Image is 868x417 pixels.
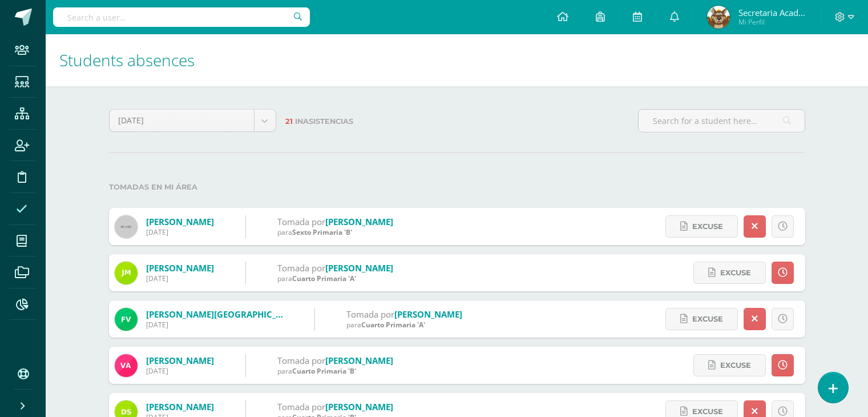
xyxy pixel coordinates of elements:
span: Sexto Primaria 'B' [292,227,352,237]
a: [PERSON_NAME] [146,216,214,227]
span: Inasistencias [295,117,353,126]
a: [PERSON_NAME] [325,216,393,227]
span: Tomada por [277,262,325,274]
label: Tomadas en mi área [109,175,805,199]
span: Tomada por [346,308,394,320]
input: Search a user… [53,7,310,27]
div: [DATE] [146,227,214,237]
a: [PERSON_NAME] [325,262,393,274]
span: Tomada por [277,355,325,366]
a: [PERSON_NAME] [146,262,214,274]
a: [PERSON_NAME] [325,401,393,412]
span: Tomada por [277,401,325,412]
a: [PERSON_NAME] [146,355,214,366]
div: [DATE] [146,320,283,330]
input: Search for a student here… [639,110,805,132]
div: para [346,320,462,330]
span: Cuarto Primaria 'B' [292,366,356,376]
img: d6a28b792dbf0ce41b208e57d9de1635.png [707,6,730,29]
div: [DATE] [146,274,214,283]
a: Excuse [665,308,738,330]
span: 21 [285,117,293,126]
span: [DATE] [118,110,245,131]
a: [PERSON_NAME] [394,308,462,320]
img: 99b014032ef2053f8eb9efc1a92257e8.png [115,262,138,284]
span: Excuse [692,216,723,237]
img: 42106f5327550066ae5dc6b88b7c2adf.png [115,354,138,377]
a: Excuse [693,354,766,376]
img: 60x60 [115,215,138,238]
span: Secretaria Académica [738,7,807,18]
span: Excuse [720,262,751,283]
a: [PERSON_NAME] [146,401,214,412]
span: Cuarto Primaria 'A' [292,274,356,283]
div: para [277,227,393,237]
a: [PERSON_NAME] [325,355,393,366]
span: Cuarto Primaria 'A' [361,320,425,330]
a: Excuse [693,262,766,284]
div: para [277,274,393,283]
span: Mi Perfil [738,17,807,27]
span: Excuse [692,308,723,330]
a: [DATE] [110,110,276,131]
span: Tomada por [277,216,325,227]
div: para [277,366,393,376]
a: [PERSON_NAME][GEOGRAPHIC_DATA] [146,308,301,320]
span: Students absences [59,49,195,71]
a: Excuse [665,215,738,238]
div: [DATE] [146,366,214,376]
span: Excuse [720,355,751,376]
img: b74cf655d8e154d5ee6d51a259ca8268.png [115,308,138,331]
